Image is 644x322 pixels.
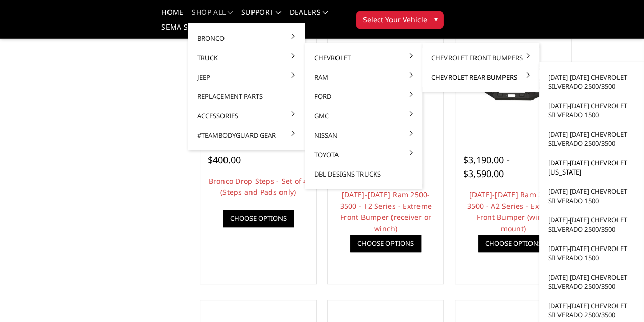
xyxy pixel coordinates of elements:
[161,9,183,23] a: Home
[192,9,233,23] a: shop all
[209,176,308,197] a: Bronco Drop Steps - Set of 4 (Steps and Pads only)
[161,23,206,38] a: SEMA Show
[350,235,421,252] a: Choose Options
[192,29,301,48] a: Bronco
[241,9,282,23] a: Support
[192,48,301,67] a: Truck
[362,14,427,25] span: Select Your Vehicle
[309,48,418,67] a: Chevrolet
[192,67,301,87] a: Jeep
[309,87,418,106] a: Ford
[593,273,644,322] iframe: Chat Widget
[223,210,294,227] a: Choose Options
[309,145,418,164] a: Toyota
[192,106,301,126] a: Accessories
[208,154,241,166] span: $400.00
[309,67,418,87] a: Ram
[478,235,549,252] a: Choose Options
[290,9,328,23] a: Dealers
[426,48,535,67] a: Chevrolet Front Bumpers
[192,87,301,106] a: Replacement Parts
[309,106,418,126] a: GMC
[434,14,437,24] span: ▾
[192,126,301,145] a: #TeamBodyguard Gear
[467,190,559,233] a: [DATE]-[DATE] Ram 2500-3500 - A2 Series - Extreme Front Bumper (winch mount)
[463,154,509,180] span: $3,190.00 - $3,590.00
[309,126,418,145] a: Nissan
[309,164,418,184] a: DBL Designs Trucks
[340,190,432,233] a: [DATE]-[DATE] Ram 2500-3500 - T2 Series - Extreme Front Bumper (receiver or winch)
[426,67,535,87] a: Chevrolet Rear Bumpers
[356,11,444,29] button: Select Your Vehicle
